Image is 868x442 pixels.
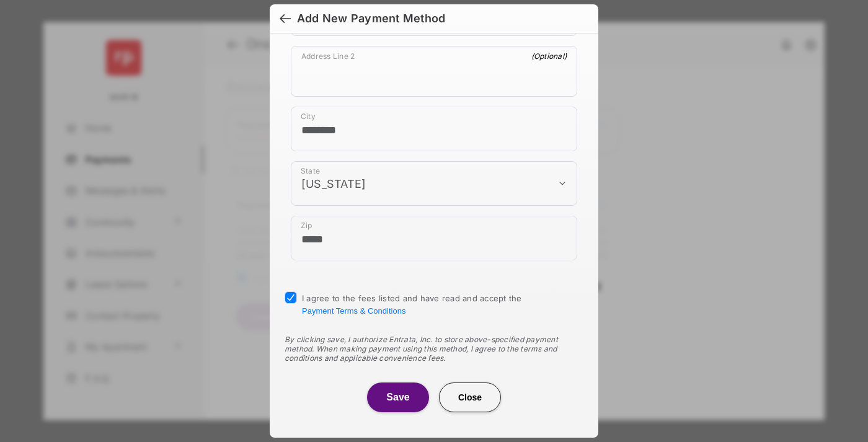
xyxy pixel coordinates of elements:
div: By clicking save, I authorize Entrata, Inc. to store above-specified payment method. When making ... [285,335,583,363]
button: Close [439,382,501,412]
div: payment_method_screening[postal_addresses][locality] [291,107,577,151]
button: Save [367,382,429,412]
div: payment_method_screening[postal_addresses][administrativeArea] [291,161,577,206]
div: Add New Payment Method [297,12,445,25]
div: payment_method_screening[postal_addresses][addressLine2] [291,46,577,97]
div: payment_method_screening[postal_addresses][postalCode] [291,216,577,260]
button: I agree to the fees listed and have read and accept the [302,306,405,316]
span: I agree to the fees listed and have read and accept the [302,293,522,316]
